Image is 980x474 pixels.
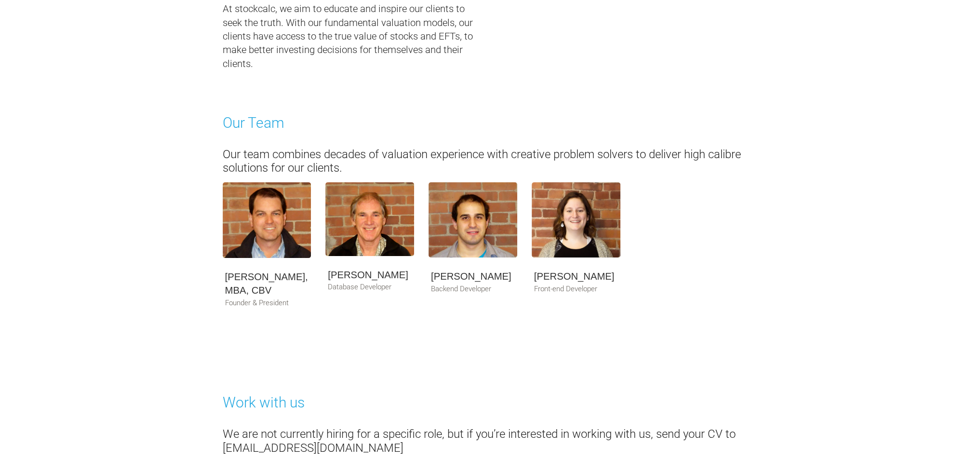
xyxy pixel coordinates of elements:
[429,182,517,257] img: Card image cap
[534,284,618,302] p: Front-end Developer
[532,182,620,257] img: Card image cap
[225,270,309,298] h5: [PERSON_NAME], MBA, CBV
[223,393,758,413] h3: Work with us
[325,182,414,256] img: Card image cap
[223,2,483,70] h5: At stockcalc, we aim to educate and inspire our clients to seek the truth. With our fundamental v...
[534,270,618,283] h5: [PERSON_NAME]
[223,182,311,258] img: Card image cap
[328,282,412,300] p: Database Developer
[328,268,412,282] h5: [PERSON_NAME]
[223,113,758,133] h3: Our Team
[431,270,515,283] h5: [PERSON_NAME]
[223,427,758,455] h4: We are not currently hiring for a specific role, but if you’re interested in working with us, sen...
[225,298,309,316] p: Founder & President
[431,284,515,302] p: Backend Developer
[223,148,758,176] h4: Our team combines decades of valuation experience with creative problem solvers to deliver high c...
